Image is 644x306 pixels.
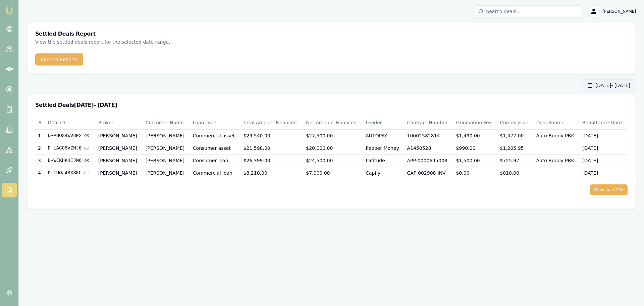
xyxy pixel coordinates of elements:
h3: Settled Deals [DATE] - [DATE] [35,102,628,108]
td: [DATE] [580,142,628,154]
td: AUTOPAY [363,129,404,142]
th: Customer Name [143,116,190,129]
td: [PERSON_NAME] [143,167,190,179]
td: [PERSON_NAME] [143,129,190,142]
td: [DATE] [580,129,628,142]
td: $1,205.95 [497,142,533,154]
button: Back to Reports [35,53,83,65]
button: [DATE]- [DATE] [582,79,636,91]
td: [DATE] [580,167,628,179]
td: Latitude [363,154,404,167]
td: [PERSON_NAME] [96,142,143,154]
span: [PERSON_NAME] [602,9,636,14]
td: [PERSON_NAME] [143,154,190,167]
td: $1,490.00 [453,129,497,142]
td: $24,500.00 [303,154,363,167]
a: D-PBOS4WV8P2 [48,132,93,139]
td: Auto Buddy PBK [533,129,580,142]
th: Commission [497,116,533,129]
th: # [35,116,45,129]
td: 1 [35,129,45,142]
h3: Settled Deals Report [35,31,628,37]
td: $27,500.00 [303,129,363,142]
td: 10002582814 [404,129,453,142]
td: 2 [35,142,45,154]
td: [DATE] [580,154,628,167]
td: [PERSON_NAME] [96,167,143,179]
td: $0.00 [453,167,497,179]
th: Lender [363,116,404,129]
th: Contract Number [404,116,453,129]
a: D-LACC8VZHJ6 [48,145,93,151]
td: $29,540.00 [241,129,304,142]
th: Total Amount Financed [241,116,304,129]
td: $7,000.00 [303,167,363,179]
td: $8,210.00 [241,167,304,179]
th: Remittance Date [580,116,628,129]
th: Net Amount Financed [303,116,363,129]
td: $990.00 [453,142,497,154]
input: Search deals [475,5,582,17]
td: $725.97 [497,154,533,167]
td: [PERSON_NAME] [143,142,190,154]
td: APP-0000645008 [404,154,453,167]
td: $26,399.00 [241,154,304,167]
img: emu-icon-u.png [5,7,13,15]
p: View the settled deals report for the selected date range. [35,39,628,45]
td: Capify [363,167,404,179]
td: $1,477.00 [497,129,533,142]
td: Auto Buddy PBK [533,154,580,167]
a: D-WEKHKHEJM6 [48,157,93,164]
td: A1450528 [404,142,453,154]
td: [PERSON_NAME] [96,129,143,142]
th: Origination Fee [453,116,497,129]
td: [PERSON_NAME] [96,154,143,167]
td: Commercial loan [190,167,241,179]
td: Consumer asset [190,142,241,154]
th: Deal ID [45,116,96,129]
td: Consumer loan [190,154,241,167]
td: Commercial asset [190,129,241,142]
th: Deal Source [533,116,580,129]
td: $21,598.00 [241,142,304,154]
td: $20,000.00 [303,142,363,154]
th: Broker [96,116,143,129]
button: Download CSV [590,184,628,195]
td: 3 [35,154,45,167]
td: CAP-002908-INV [404,167,453,179]
td: $1,500.00 [453,154,497,167]
a: D-TUOJ48XSKF [48,170,93,176]
td: 4 [35,167,45,179]
td: Pepper Money [363,142,404,154]
th: Loan Type [190,116,241,129]
td: $810.00 [497,167,533,179]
